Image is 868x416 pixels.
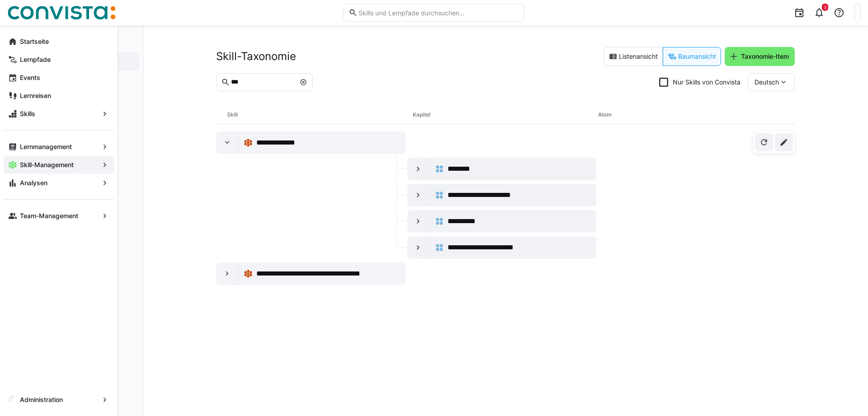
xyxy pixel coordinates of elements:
eds-button-option: Listenansicht [604,47,663,66]
div: Kapitel [413,106,599,124]
span: Taxonomie-Item [740,52,790,61]
eds-button-option: Baumansicht [663,47,721,66]
input: Skills und Lernpfade durchsuchen… [358,9,519,17]
span: Deutsch [755,78,779,87]
span: 3 [824,5,826,10]
div: Skill [227,106,413,124]
div: Atom [598,106,784,124]
button: Taxonomie-Item [725,47,795,66]
h2: Skill-Taxonomie [216,50,296,63]
eds-checkbox: Nur Skills von Convista [659,78,741,87]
